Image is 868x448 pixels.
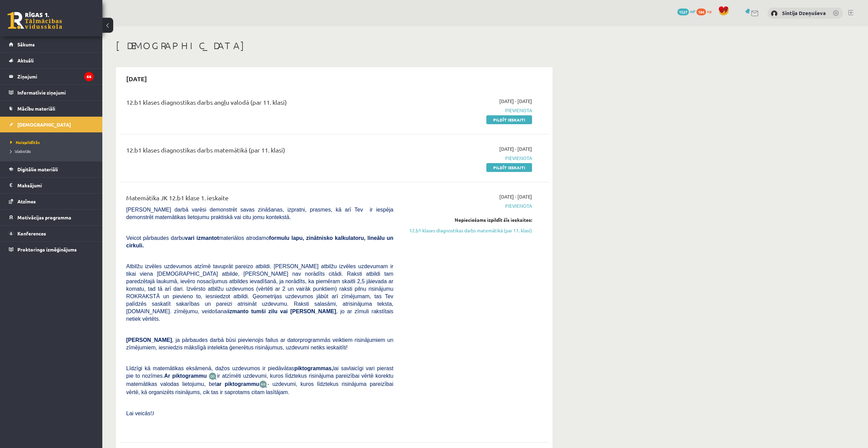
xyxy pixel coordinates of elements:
b: tumši zilu vai [PERSON_NAME] [251,308,336,314]
a: Pildīt ieskaiti [486,115,532,124]
a: 1527 mP [677,9,695,14]
h2: [DATE] [119,71,154,87]
b: vari izmantot [185,235,219,241]
span: Sākums [17,41,35,47]
span: Neizpildītās [10,140,40,145]
a: Digitālie materiāli [9,161,94,177]
span: [DEMOGRAPHIC_DATA] [17,121,71,128]
img: Sintija Dzeņuševa [771,10,778,17]
b: ar piktogrammu [216,381,259,387]
span: xp [707,9,711,14]
a: Sākums [9,37,94,52]
div: 12.b1 klases diagnostikas darbs matemātikā (par 11. klasi) [126,145,393,158]
span: J [152,410,154,416]
span: Atbilžu izvēles uzdevumos atzīmē tavuprāt pareizo atbildi. [PERSON_NAME] atbilžu izvēles uzdevuma... [126,263,393,322]
span: [PERSON_NAME] darbā varēsi demonstrēt savas zināšanas, izpratni, prasmes, kā arī Tev ir iespēja d... [126,207,393,220]
a: Sintija Dzeņuševa [782,10,826,16]
span: Izlabotās [10,148,31,154]
a: Rīgas 1. Tālmācības vidusskola [8,12,62,29]
a: Aktuāli [9,53,94,68]
a: Konferences [9,226,94,241]
b: piktogrammas, [294,365,333,371]
a: Motivācijas programma [9,209,94,225]
a: Mācību materiāli [9,101,94,116]
a: Ziņojumi66 [9,69,94,84]
span: [PERSON_NAME] [126,337,172,343]
span: Pievienota [403,155,532,162]
span: Motivācijas programma [17,214,71,220]
a: 12.b1 klases diagnostikas darbs matemātikā (par 11. klasi) [403,227,532,234]
a: Pildīt ieskaiti [486,163,532,172]
span: 1527 [677,9,689,15]
img: JfuEzvunn4EvwAAAAASUVORK5CYII= [209,372,217,380]
i: 66 [84,72,94,81]
span: Mācību materiāli [17,105,55,112]
span: [DATE] - [DATE] [499,98,532,105]
a: 184 xp [696,9,715,14]
span: 184 [696,9,706,15]
span: Lai veicās! [126,410,152,416]
a: Atzīmes [9,193,94,209]
span: mP [690,9,695,14]
a: Maksājumi [9,177,94,193]
a: Izlabotās [10,148,95,154]
b: izmanto [228,308,248,314]
legend: Maksājumi [17,177,94,193]
img: wKvN42sLe3LLwAAAABJRU5ErkJggg== [259,380,267,388]
b: formulu lapu, zinātnisko kalkulatoru, lineālu un cirkuli. [126,235,393,248]
span: [DATE] - [DATE] [499,193,532,200]
span: Pievienota [403,202,532,209]
a: Neizpildītās [10,139,95,145]
span: Digitālie materiāli [17,166,58,172]
a: Informatīvie ziņojumi [9,85,94,100]
div: Matemātika JK 12.b1 klase 1. ieskaite [126,193,393,206]
div: 12.b1 klases diagnostikas darbs angļu valodā (par 11. klasi) [126,98,393,110]
span: Konferences [17,230,46,236]
div: Nepieciešams izpildīt šīs ieskaites: [403,216,532,223]
span: Aktuāli [17,57,34,63]
span: , ja pārbaudes darbā būsi pievienojis failus ar datorprogrammās veiktiem risinājumiem un zīmējumi... [126,337,393,350]
a: Proktoringa izmēģinājums [9,242,94,257]
h1: [DEMOGRAPHIC_DATA] [116,40,553,52]
a: [DEMOGRAPHIC_DATA] [9,117,94,132]
span: Proktoringa izmēģinājums [17,246,77,252]
legend: Ziņojumi [17,69,94,84]
span: Līdzīgi kā matemātikas eksāmenā, dažos uzdevumos ir piedāvātas lai savlaicīgi vari pierast pie to... [126,365,393,379]
span: [DATE] - [DATE] [499,145,532,153]
span: Atzīmes [17,198,36,204]
legend: Informatīvie ziņojumi [17,85,94,100]
span: Veicot pārbaudes darbu materiālos atrodamo [126,235,393,248]
span: ir atzīmēti uzdevumi, kuros līdztekus risinājuma pareizībai vērtē korektu matemātikas valodas lie... [126,373,393,387]
b: Ar piktogrammu [164,373,207,379]
span: Pievienota [403,107,532,114]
